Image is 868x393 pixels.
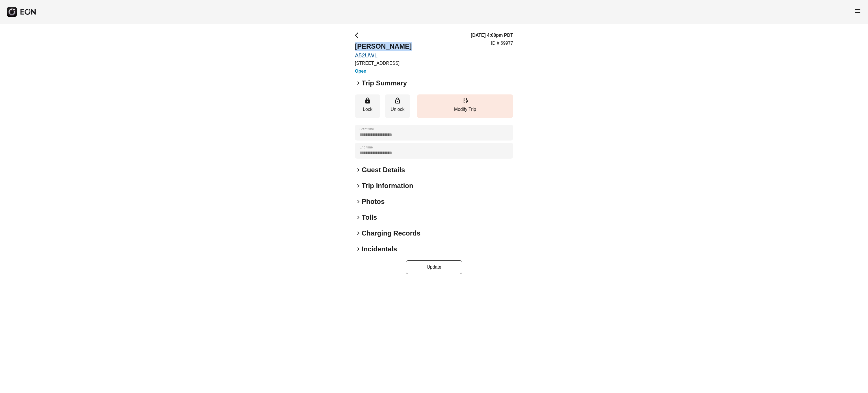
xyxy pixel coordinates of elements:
[355,198,362,205] span: keyboard_arrow_right
[417,94,513,118] button: Modify Trip
[355,52,412,59] a: A52UWL
[355,246,362,252] span: keyboard_arrow_right
[491,40,513,47] p: ID # 69977
[355,182,362,189] span: keyboard_arrow_right
[358,106,377,113] p: Lock
[406,260,462,274] button: Update
[471,32,513,39] h3: [DATE] 4:00pm PDT
[362,79,407,88] h2: Trip Summary
[362,213,377,222] h2: Tolls
[362,165,405,174] h2: Guest Details
[355,167,362,173] span: keyboard_arrow_right
[362,245,397,254] h2: Incidentals
[355,60,412,67] p: [STREET_ADDRESS]
[355,80,362,87] span: keyboard_arrow_right
[355,68,412,75] h3: Open
[362,229,420,238] h2: Charging Records
[854,8,861,14] span: menu
[362,181,413,190] h2: Trip Information
[355,214,362,221] span: keyboard_arrow_right
[355,230,362,237] span: keyboard_arrow_right
[355,32,362,39] span: arrow_back_ios
[385,94,410,118] button: Unlock
[355,94,380,118] button: Lock
[364,97,371,104] span: lock
[388,106,407,113] p: Unlock
[420,106,510,113] p: Modify Trip
[362,197,385,206] h2: Photos
[394,97,401,104] span: lock_open
[462,97,468,104] span: edit_road
[355,42,412,51] h2: [PERSON_NAME]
